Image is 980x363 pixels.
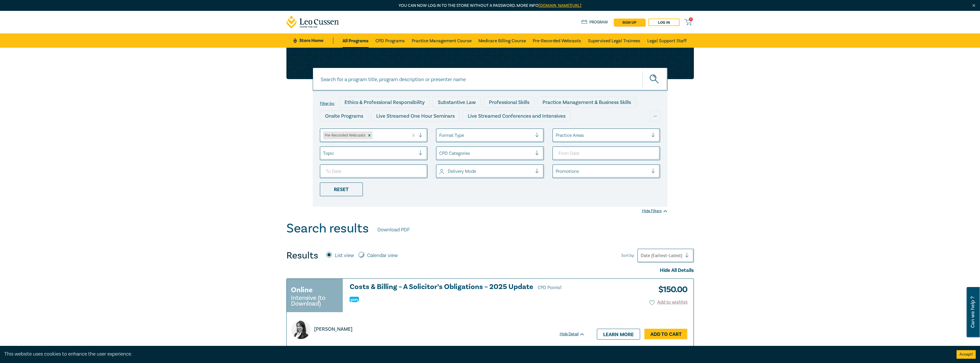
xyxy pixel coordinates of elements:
[553,147,660,160] input: From Date
[314,326,353,333] p: [PERSON_NAME]
[647,33,687,48] a: Legal Support Staff
[377,226,410,234] a: Download PDF
[689,17,693,21] span: 0
[342,33,369,48] a: All Programs
[538,3,581,8] a: [DOMAIN_NAME][URL]
[291,285,313,295] h3: Online
[478,33,526,48] a: Medicare Billing Course
[548,124,600,135] div: National Programs
[533,33,581,48] a: Pre-Recorded Webcasts
[644,329,688,340] a: Add to Cart
[537,97,636,108] div: Practice Management & Business Skills
[320,101,335,106] label: Filter by:
[320,124,411,135] div: Live Streamed Practical Workshops
[482,124,545,135] div: 10 CPD Point Packages
[374,132,375,139] input: select
[654,283,688,296] h3: $ 150.00
[642,208,668,214] div: Hide Filters
[588,33,640,48] a: Supervised Legal Trainees
[286,221,369,236] h1: Search results
[323,131,366,139] div: Pre-Recorded Webcasts
[366,131,373,139] div: Remove Pre-Recorded Webcasts
[439,132,440,139] input: select
[412,33,472,48] a: Practice Management Course
[335,252,354,259] label: List view
[439,150,440,157] input: select
[597,329,640,340] a: Learn more
[320,111,368,121] div: Onsite Programs
[581,19,608,25] a: Program
[291,320,310,339] img: https://s3.ap-southeast-2.amazonaws.com/leo-cussen-store-production-content/Contacts/Dipal%20Pras...
[286,267,694,274] div: Hide All Details
[367,252,398,259] label: Calendar view
[556,168,557,175] input: select
[971,3,976,8] img: Close
[293,37,333,44] a: Store Home
[614,19,645,26] a: sign up
[556,132,557,139] input: select
[538,285,562,290] span: CPD Points 1
[433,97,481,108] div: Substantive Law
[621,252,635,259] span: Sort by:
[350,283,585,292] h3: Costs & Billing – A Solicitor’s Obligations – 2025 Update
[463,111,571,121] div: Live Streamed Conferences and Intensives
[339,97,430,108] div: Ethics & Professional Responsibility
[350,283,585,292] a: Costs & Billing – A Solicitor’s Obligations – 2025 Update CPD Points1
[641,252,642,259] input: Sort by
[413,124,479,135] div: Pre-Recorded Webcasts
[560,331,591,337] div: Hide Detail
[439,168,440,175] input: select
[650,111,660,121] div: ...
[371,111,460,121] div: Live Streamed One Hour Seminars
[484,97,534,108] div: Professional Skills
[323,150,324,157] input: select
[648,19,680,26] a: Log in
[286,250,318,261] h4: Results
[313,68,668,91] input: Search for a program title, program description or presenter name
[286,3,694,9] p: You can now log in to the store without a password. More info
[350,297,359,302] img: Practice Management & Business Skills
[970,290,975,334] span: Can we help ?
[650,299,688,306] button: Add to wishlist
[957,350,976,359] button: Accept cookies
[320,165,428,178] input: To Date
[291,295,338,306] small: Intensive (to Download)
[320,182,363,196] div: Reset
[4,350,948,358] div: This website uses cookies to enhance the user experience.
[375,33,405,48] a: CPD Programs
